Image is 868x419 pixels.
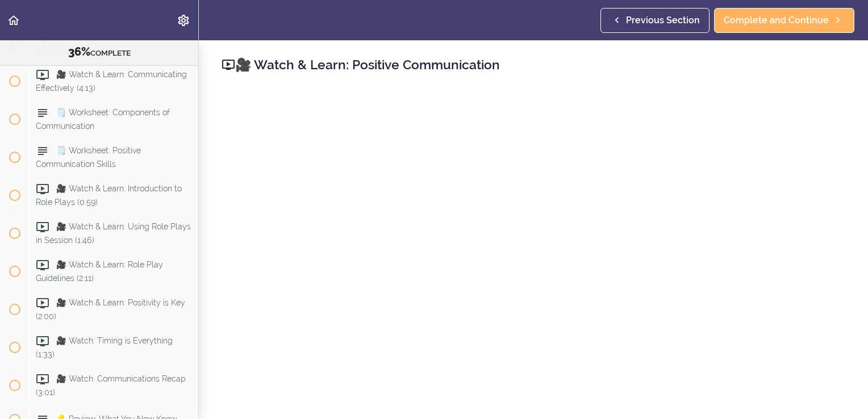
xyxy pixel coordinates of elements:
h2: 🎥 Watch & Learn: Positive Communication [222,55,845,74]
span: 🗒️ Worksheet: Components of Communication [36,108,170,130]
span: 🎥 Watch & Learn: Positivity is Key (2:00) [36,298,185,320]
span: 🎥 Watch & Learn: Communicating Effectively (4:13) [36,70,187,92]
span: Complete and Continue [724,14,829,27]
span: 🗒️ Worksheet: Positive Communication Skills [36,146,141,168]
span: 🎥 Watch & Learn: Role Play Guidelines (2:11) [36,260,163,282]
svg: Back to course curriculum [7,14,20,27]
span: 36% [68,45,90,58]
a: Complete and Continue [714,8,854,33]
span: 🎥 Watch: Timing is Everything (1:33) [36,336,173,358]
svg: Settings Menu [177,14,190,27]
span: 🎥 Watch & Learn: Introduction to Role Plays (0:59) [36,184,182,206]
div: COMPLETE [14,45,184,60]
span: 🎥 Watch: Communications Recap (3:01) [36,374,186,396]
a: Previous Section [600,8,710,33]
span: Previous Section [626,14,700,27]
span: 🎥 Watch & Learn: Using Role Plays in Session (1:46) [36,222,191,244]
